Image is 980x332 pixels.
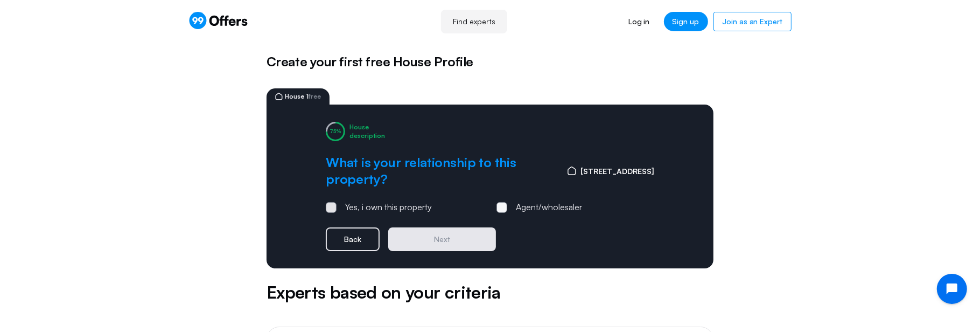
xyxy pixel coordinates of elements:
a: Join as an Expert [713,12,792,31]
a: Find experts [441,10,507,33]
a: Log in [620,12,658,31]
button: Next [388,227,496,251]
button: Back [326,227,380,251]
h2: What is your relationship to this property? [326,154,550,188]
div: Agent/wholesaler [516,200,582,215]
div: Yes, i own this property [345,200,432,215]
span: [STREET_ADDRESS] [580,165,654,177]
h5: Experts based on your criteria [267,279,713,305]
span: House 1 [285,93,321,100]
div: House description [349,123,385,140]
span: free [309,92,321,100]
a: Sign up [664,12,708,31]
h5: Create your first free House Profile [267,52,713,71]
